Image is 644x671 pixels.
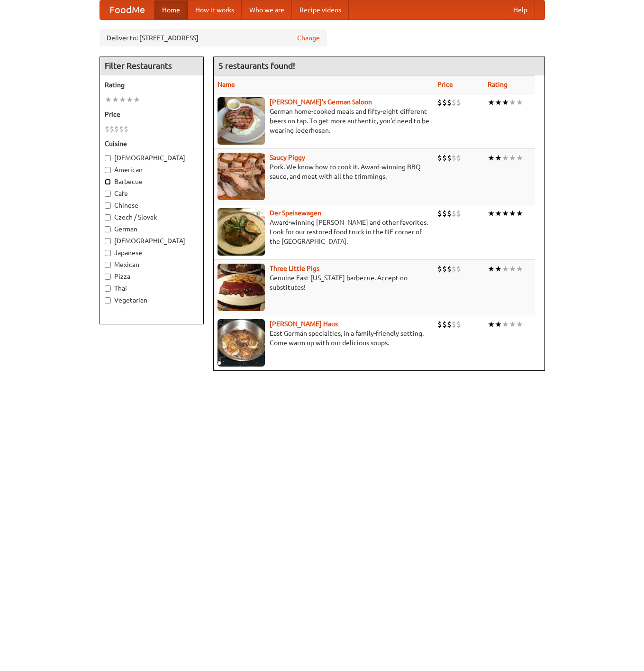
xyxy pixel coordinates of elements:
[105,238,111,244] input: [DEMOGRAPHIC_DATA]
[442,208,447,219] li: $
[270,209,321,217] b: Der Speisewagen
[452,208,456,219] li: $
[105,248,199,257] label: Japanese
[506,0,535,19] a: Help
[456,153,461,163] li: $
[516,319,523,330] li: ★
[119,124,124,134] li: $
[437,319,442,330] li: $
[218,218,430,246] p: Award-winning [PERSON_NAME] and other favorites. Look for our restored food truck in the NE corne...
[442,153,447,163] li: $
[509,264,516,274] li: ★
[105,189,199,198] label: Cafe
[112,94,119,105] li: ★
[105,224,199,234] label: German
[437,97,442,108] li: $
[516,264,523,274] li: ★
[105,124,109,134] li: $
[105,260,199,269] label: Mexican
[270,320,338,328] b: [PERSON_NAME] Haus
[447,319,452,330] li: $
[105,167,111,173] input: American
[105,165,199,175] label: American
[502,208,509,219] li: ★
[218,208,265,256] img: speisewagen.jpg
[502,153,509,163] li: ★
[452,97,456,108] li: $
[270,98,372,106] a: [PERSON_NAME]'s German Saloon
[509,208,516,219] li: ★
[509,319,516,330] li: ★
[452,153,456,163] li: $
[105,177,199,186] label: Barbecue
[488,319,495,330] li: ★
[100,56,203,75] h4: Filter Restaurants
[495,319,502,330] li: ★
[105,155,111,161] input: [DEMOGRAPHIC_DATA]
[447,153,452,163] li: $
[105,274,111,280] input: Pizza
[456,97,461,108] li: $
[437,264,442,274] li: $
[447,208,452,219] li: $
[218,153,265,200] img: saucy.jpg
[488,264,495,274] li: ★
[456,319,461,330] li: $
[218,162,430,181] p: Pork. We know how to cook it. Award-winning BBQ sauce, and meat with all the trimmings.
[218,97,265,145] img: esthers.jpg
[442,264,447,274] li: $
[105,212,199,222] label: Czech / Slovak
[105,297,111,303] input: Vegetarian
[495,97,502,108] li: ★
[105,179,111,185] input: Barbecue
[105,94,112,105] li: ★
[100,0,154,19] a: FoodMe
[502,264,509,274] li: ★
[124,124,128,134] li: $
[509,97,516,108] li: ★
[270,265,319,272] b: Three Little Pigs
[502,97,509,108] li: ★
[270,154,305,161] a: Saucy Piggy
[105,214,111,221] input: Czech / Slovak
[105,110,199,119] h5: Price
[502,319,509,330] li: ★
[447,264,452,274] li: $
[105,191,111,197] input: Cafe
[133,94,140,105] li: ★
[218,81,235,88] a: Name
[442,97,447,108] li: $
[126,94,133,105] li: ★
[105,236,199,246] label: [DEMOGRAPHIC_DATA]
[488,97,495,108] li: ★
[437,153,442,163] li: $
[442,319,447,330] li: $
[105,226,111,232] input: German
[456,264,461,274] li: $
[218,61,295,70] ng-pluralize: 5 restaurants found!
[105,80,199,90] h5: Rating
[495,208,502,219] li: ★
[218,264,265,311] img: littlepigs.jpg
[509,153,516,163] li: ★
[452,264,456,274] li: $
[242,0,292,19] a: Who we are
[188,0,242,19] a: How it works
[516,208,523,219] li: ★
[105,202,111,209] input: Chinese
[218,107,430,135] p: German home-cooked meals and fifty-eight different beers on tap. To get more authentic, you'd nee...
[516,97,523,108] li: ★
[452,319,456,330] li: $
[495,153,502,163] li: ★
[109,124,114,134] li: $
[105,285,111,292] input: Thai
[437,81,453,88] a: Price
[105,272,199,281] label: Pizza
[218,319,265,367] img: kohlhaus.jpg
[105,295,199,305] label: Vegetarian
[105,262,111,268] input: Mexican
[488,153,495,163] li: ★
[447,97,452,108] li: $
